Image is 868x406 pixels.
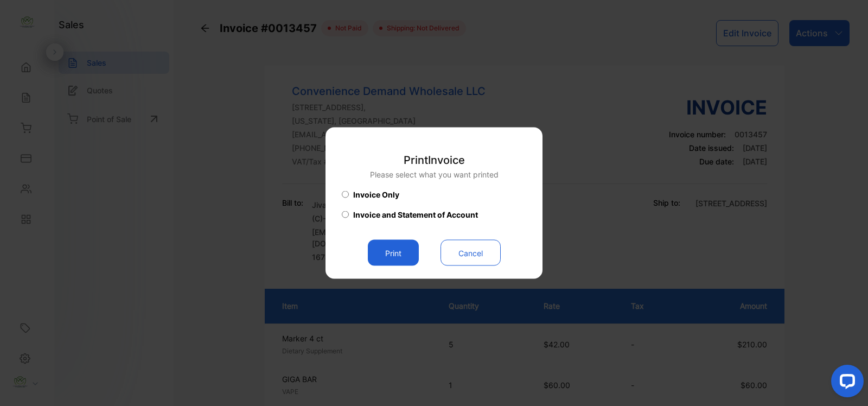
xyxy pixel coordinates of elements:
[822,360,868,406] iframe: LiveChat chat widget
[441,240,501,266] button: Cancel
[368,240,419,266] button: Print
[370,169,499,180] p: Please select what you want printed
[353,209,478,220] span: Invoice and Statement of Account
[353,189,399,200] span: Invoice Only
[370,152,499,168] p: Print Invoice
